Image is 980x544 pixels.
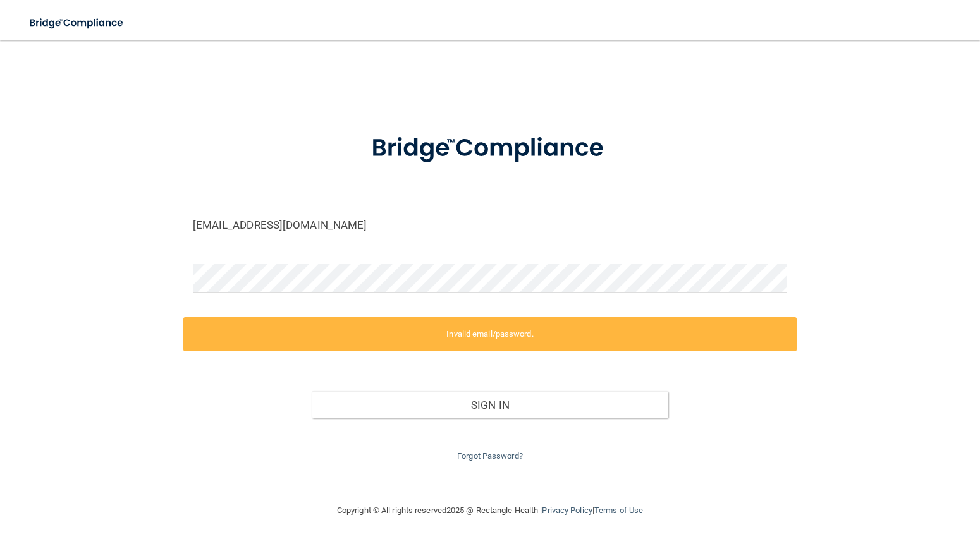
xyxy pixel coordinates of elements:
div: Copyright © All rights reserved 2025 @ Rectangle Health | | [259,490,721,531]
input: Email [193,211,788,239]
a: Forgot Password? [457,451,523,461]
a: Terms of Use [594,505,643,515]
button: Sign In [312,391,668,419]
label: Invalid email/password. [183,317,797,351]
a: Privacy Policy [542,505,592,515]
iframe: Drift Widget Chat Controller [761,454,965,505]
img: bridge_compliance_login_screen.278c3ca4.svg [19,10,135,36]
img: bridge_compliance_login_screen.278c3ca4.svg [346,116,634,181]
